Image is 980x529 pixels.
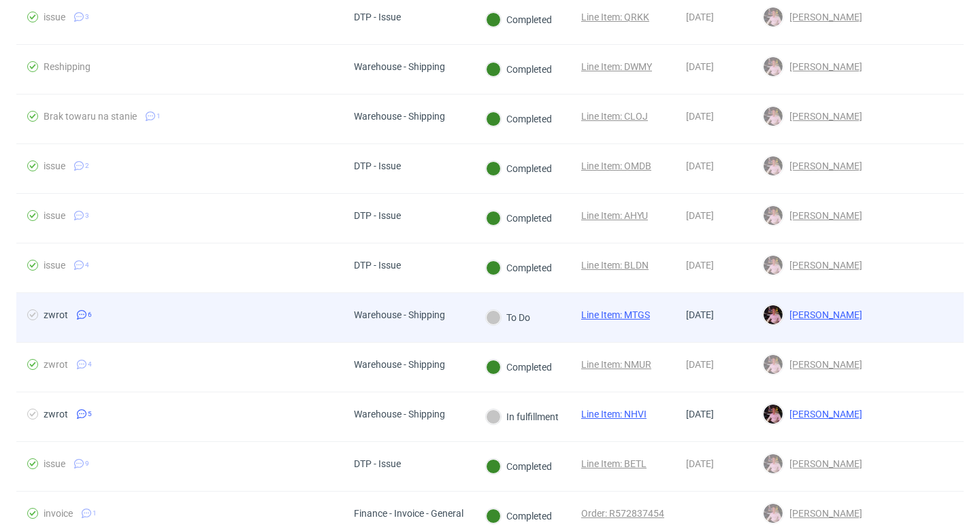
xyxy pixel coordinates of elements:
[581,359,651,370] a: Line Item: NMUR
[581,160,651,171] a: Line Item: OMDB
[764,454,783,473] img: Aleks Ziemkowski
[354,210,401,221] div: DTP - Issue
[686,458,714,469] span: [DATE]
[44,12,65,22] div: issue
[764,405,783,424] img: Aleks Ziemkowski
[764,504,783,523] img: Aleks Ziemkowski
[85,160,89,171] span: 2
[486,211,552,226] div: Completed
[354,260,401,271] div: DTP - Issue
[686,12,714,22] span: [DATE]
[88,359,92,370] span: 4
[784,160,862,171] span: [PERSON_NAME]
[764,156,783,175] img: Aleks Ziemkowski
[581,12,649,22] a: Line Item: QRKK
[784,111,862,122] span: [PERSON_NAME]
[486,409,559,424] div: In fulfillment
[486,459,552,474] div: Completed
[784,309,862,320] span: [PERSON_NAME]
[686,61,714,72] span: [DATE]
[354,111,445,122] div: Warehouse - Shipping
[686,160,714,171] span: [DATE]
[486,161,552,176] div: Completed
[44,260,65,271] div: issue
[686,111,714,122] span: [DATE]
[486,260,552,275] div: Completed
[486,12,552,27] div: Completed
[88,409,92,420] span: 5
[686,210,714,221] span: [DATE]
[85,12,89,22] span: 3
[486,310,530,325] div: To Do
[784,12,862,22] span: [PERSON_NAME]
[85,210,89,221] span: 3
[44,359,68,370] div: zwrot
[581,458,647,469] a: Line Item: BETL
[581,409,647,420] a: Line Item: NHVI
[44,508,73,519] div: invoice
[85,458,89,469] span: 9
[354,508,463,519] div: Finance - Invoice - General
[157,111,161,122] span: 1
[44,458,65,469] div: issue
[354,409,445,420] div: Warehouse - Shipping
[764,107,783,126] img: Aleks Ziemkowski
[784,210,862,221] span: [PERSON_NAME]
[44,111,137,122] div: Brak towaru na stanie
[784,508,862,519] span: [PERSON_NAME]
[764,305,783,324] img: Aleks Ziemkowski
[44,160,65,171] div: issue
[764,7,783,27] img: Aleks Ziemkowski
[581,210,648,221] a: Line Item: AHYU
[486,112,552,126] div: Completed
[486,360,552,375] div: Completed
[44,61,91,72] div: Reshipping
[784,260,862,271] span: [PERSON_NAME]
[686,260,714,271] span: [DATE]
[88,309,92,320] span: 6
[581,309,650,320] a: Line Item: MTGS
[354,160,401,171] div: DTP - Issue
[354,12,401,22] div: DTP - Issue
[354,359,445,370] div: Warehouse - Shipping
[85,260,89,271] span: 4
[784,61,862,72] span: [PERSON_NAME]
[93,508,97,519] span: 1
[764,256,783,275] img: Aleks Ziemkowski
[44,309,68,320] div: zwrot
[354,458,401,469] div: DTP - Issue
[784,359,862,370] span: [PERSON_NAME]
[784,409,862,420] span: [PERSON_NAME]
[581,260,649,271] a: Line Item: BLDN
[486,62,552,77] div: Completed
[764,355,783,374] img: Aleks Ziemkowski
[581,61,652,72] a: Line Item: DWMY
[44,409,68,420] div: zwrot
[581,508,664,519] a: Order: R572837454
[686,359,714,370] span: [DATE]
[764,206,783,225] img: Aleks Ziemkowski
[354,61,445,72] div: Warehouse - Shipping
[686,409,714,420] span: [DATE]
[354,309,445,320] div: Warehouse - Shipping
[784,458,862,469] span: [PERSON_NAME]
[581,111,648,122] a: Line Item: CLOJ
[764,57,783,76] img: Aleks Ziemkowski
[44,210,65,221] div: issue
[686,309,714,320] span: [DATE]
[486,509,552,524] div: Completed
